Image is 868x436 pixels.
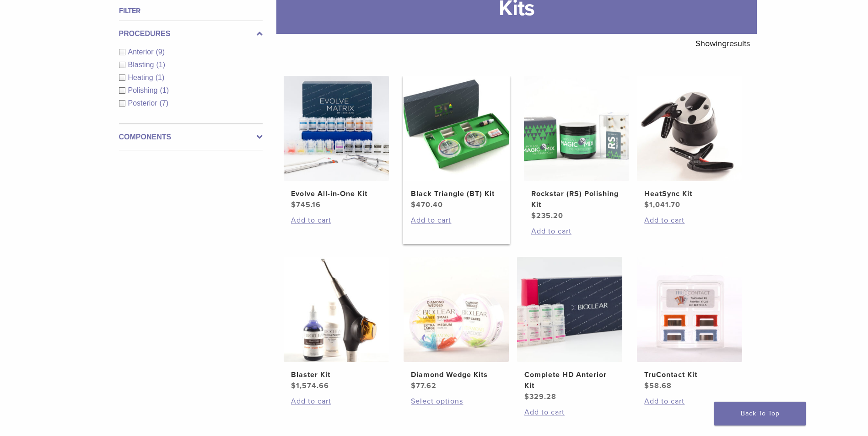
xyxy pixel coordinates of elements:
[644,381,649,390] span: $
[411,381,437,390] bdi: 77.62
[644,215,735,226] a: Add to cart: “HeatSync Kit”
[156,74,165,81] span: (1)
[531,188,622,210] h2: Rockstar (RS) Polishing Kit
[411,200,443,209] bdi: 470.40
[695,34,750,53] p: Showing results
[524,76,629,181] img: Rockstar (RS) Polishing Kit
[644,200,680,209] bdi: 1,041.70
[283,257,390,391] a: Blaster KitBlaster Kit $1,574.66
[524,392,556,401] bdi: 329.28
[291,381,296,390] span: $
[714,402,806,425] a: Back To Top
[524,392,529,401] span: $
[283,76,390,210] a: Evolve All-in-One KitEvolve All-in-One Kit $745.16
[524,407,615,418] a: Add to cart: “Complete HD Anterior Kit”
[156,48,165,56] span: (9)
[404,257,509,362] img: Diamond Wedge Kits
[403,76,510,210] a: Black Triangle (BT) KitBlack Triangle (BT) Kit $470.40
[128,61,156,69] span: Blasting
[119,28,263,39] label: Procedures
[411,200,416,209] span: $
[644,200,649,209] span: $
[160,99,169,107] span: (7)
[531,211,563,220] bdi: 235.20
[637,257,742,362] img: TruContact Kit
[411,188,501,199] h2: Black Triangle (BT) Kit
[119,5,263,16] h4: Filter
[644,396,735,407] a: Add to cart: “TruContact Kit”
[128,86,160,94] span: Polishing
[523,76,630,221] a: Rockstar (RS) Polishing KitRockstar (RS) Polishing Kit $235.20
[291,215,382,226] a: Add to cart: “Evolve All-in-One Kit”
[291,369,382,380] h2: Blaster Kit
[411,381,416,390] span: $
[128,99,160,107] span: Posterior
[119,132,263,143] label: Components
[411,396,501,407] a: Select options for “Diamond Wedge Kits”
[403,257,510,391] a: Diamond Wedge KitsDiamond Wedge Kits $77.62
[411,215,501,226] a: Add to cart: “Black Triangle (BT) Kit”
[291,188,382,199] h2: Evolve All-in-One Kit
[636,257,743,391] a: TruContact KitTruContact Kit $58.68
[284,257,389,362] img: Blaster Kit
[531,226,622,237] a: Add to cart: “Rockstar (RS) Polishing Kit”
[291,396,382,407] a: Add to cart: “Blaster Kit”
[637,76,742,181] img: HeatSync Kit
[160,86,169,94] span: (1)
[644,381,672,390] bdi: 58.68
[404,76,509,181] img: Black Triangle (BT) Kit
[284,76,389,181] img: Evolve All-in-One Kit
[517,257,623,402] a: Complete HD Anterior KitComplete HD Anterior Kit $329.28
[644,188,735,199] h2: HeatSync Kit
[411,369,501,380] h2: Diamond Wedge Kits
[531,211,536,220] span: $
[636,76,743,210] a: HeatSync KitHeatSync Kit $1,041.70
[517,257,622,362] img: Complete HD Anterior Kit
[128,48,156,56] span: Anterior
[291,200,321,209] bdi: 745.16
[291,381,329,390] bdi: 1,574.66
[128,74,156,81] span: Heating
[156,61,165,69] span: (1)
[291,200,296,209] span: $
[524,369,615,391] h2: Complete HD Anterior Kit
[644,369,735,380] h2: TruContact Kit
